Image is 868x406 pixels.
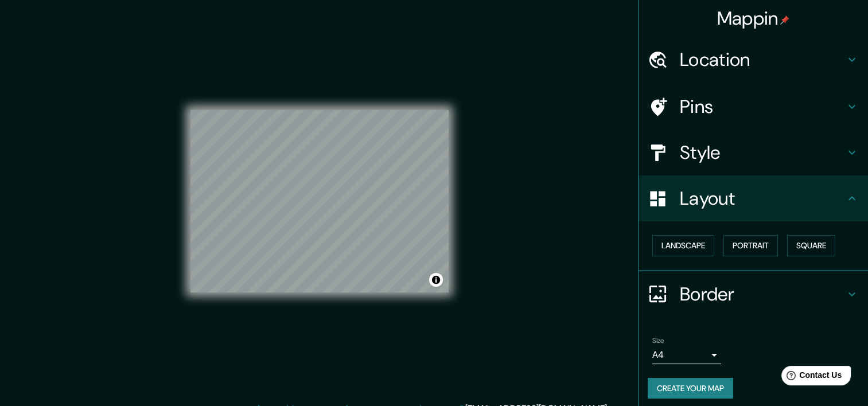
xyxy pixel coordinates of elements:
[639,175,868,221] div: Layout
[723,235,778,256] button: Portrait
[680,48,845,71] h4: Location
[680,95,845,118] h4: Pins
[639,84,868,130] div: Pins
[639,130,868,175] div: Style
[680,283,845,306] h4: Border
[780,15,789,25] img: pin-icon.png
[639,271,868,317] div: Border
[787,235,835,256] button: Square
[648,378,733,399] button: Create your map
[190,110,449,292] canvas: Map
[652,346,721,364] div: A4
[652,235,714,256] button: Landscape
[680,141,845,164] h4: Style
[680,187,845,210] h4: Layout
[639,37,868,83] div: Location
[429,273,443,287] button: Toggle attribution
[766,361,855,393] iframe: Help widget launcher
[717,7,790,30] h4: Mappin
[652,335,664,345] label: Size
